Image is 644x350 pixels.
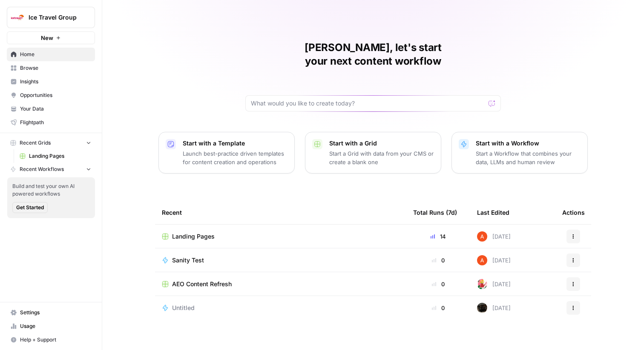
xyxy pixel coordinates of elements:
[451,132,588,174] button: Start with a WorkflowStart a Workflow that combines your data, LLMs and human review
[162,201,400,224] div: Recent
[413,232,463,241] div: 14
[162,232,400,241] a: Landing Pages
[413,256,463,265] div: 0
[7,48,95,61] a: Home
[413,304,463,312] div: 0
[172,232,215,241] span: Landing Pages
[41,34,53,42] span: New
[7,61,95,75] a: Browse
[7,306,95,319] a: Settings
[20,309,91,316] span: Settings
[162,256,400,265] a: Sanity Test
[172,304,195,312] span: Untitled
[477,255,511,265] div: [DATE]
[7,75,95,88] a: Insights
[329,139,434,148] p: Start with a Grid
[20,91,91,99] span: Opportunities
[413,280,463,288] div: 0
[7,333,95,347] button: Help + Support
[476,139,581,148] p: Start with a Workflow
[172,256,204,265] span: Sanity Test
[329,149,434,166] p: Start a Grid with data from your CMS or create a blank one
[305,132,441,174] button: Start with a GridStart a Grid with data from your CMS or create a blank one
[477,303,487,313] img: a7wp29i4q9fg250eipuu1edzbiqn
[7,163,95,176] button: Recent Workflows
[183,139,287,148] p: Start with a Template
[20,336,91,344] span: Help + Support
[20,78,91,85] span: Insights
[7,102,95,116] a: Your Data
[12,202,48,213] button: Get Started
[172,280,232,288] span: AEO Content Refresh
[12,182,90,198] span: Build and test your own AI powered workflows
[562,201,585,224] div: Actions
[162,304,400,312] a: Untitled
[413,201,457,224] div: Total Runs (7d)
[20,51,91,58] span: Home
[477,303,511,313] div: [DATE]
[251,99,485,108] input: What would you like to create today?
[477,279,487,289] img: bumscs0cojt2iwgacae5uv0980n9
[477,201,509,224] div: Last Edited
[7,116,95,129] a: Flightpath
[16,149,95,163] a: Landing Pages
[7,7,95,28] button: Workspace: Ice Travel Group
[7,88,95,102] a: Opportunities
[20,322,91,330] span: Usage
[245,41,501,68] h1: [PERSON_NAME], let's start your next content workflow
[20,165,64,173] span: Recent Workflows
[477,231,487,242] img: cje7zb9ux0f2nqyv5qqgv3u0jxek
[7,31,95,44] button: New
[16,204,44,211] span: Get Started
[183,149,287,166] p: Launch best-practice driven templates for content creation and operations
[20,139,51,147] span: Recent Grids
[20,64,91,72] span: Browse
[477,255,487,265] img: cje7zb9ux0f2nqyv5qqgv3u0jxek
[162,280,400,288] a: AEO Content Refresh
[29,13,80,22] span: Ice Travel Group
[29,152,91,160] span: Landing Pages
[20,119,91,126] span: Flightpath
[20,105,91,113] span: Your Data
[7,137,95,149] button: Recent Grids
[158,132,295,174] button: Start with a TemplateLaunch best-practice driven templates for content creation and operations
[10,10,25,25] img: Ice Travel Group Logo
[476,149,581,166] p: Start a Workflow that combines your data, LLMs and human review
[477,231,511,242] div: [DATE]
[7,319,95,333] a: Usage
[477,279,511,289] div: [DATE]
